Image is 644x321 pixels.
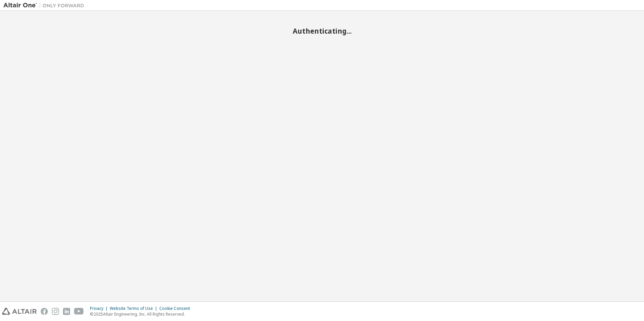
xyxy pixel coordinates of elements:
[110,306,159,311] div: Website Terms of Use
[52,308,59,315] img: instagram.svg
[159,306,194,311] div: Cookie Consent
[90,306,110,311] div: Privacy
[2,308,37,315] img: altair_logo.svg
[3,27,641,35] h2: Authenticating...
[74,308,84,315] img: youtube.svg
[3,2,88,9] img: Altair One
[41,308,48,315] img: facebook.svg
[90,311,194,317] p: © 2025 Altair Engineering, Inc. All Rights Reserved.
[63,308,70,315] img: linkedin.svg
